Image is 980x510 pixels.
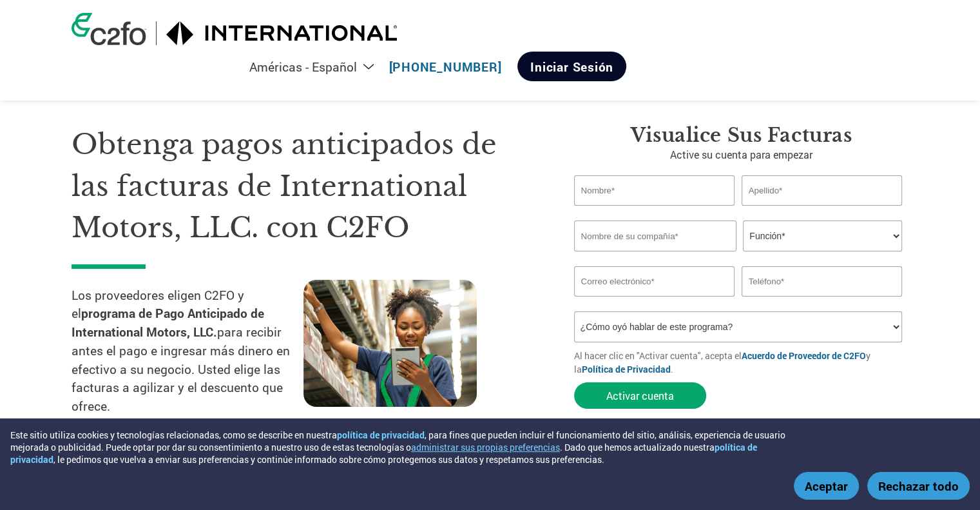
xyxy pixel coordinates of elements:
[10,441,757,466] a: política de privacidad
[574,266,735,297] input: Invalid Email format
[389,59,502,75] a: [PHONE_NUMBER]
[794,472,859,500] button: Aceptar
[743,221,902,251] select: Title/Role
[574,124,909,147] h3: Visualice sus facturas
[574,207,735,215] div: Invalid first name or first name is too long
[574,382,706,409] button: Activar cuenta
[867,472,970,500] button: Rechazar todo
[742,298,903,306] div: Inavlid Phone Number
[337,429,425,441] a: política de privacidad
[574,147,909,162] p: Active su cuenta para empezar
[742,266,903,297] input: Teléfono*
[574,298,735,306] div: Inavlid Email Address
[166,21,398,45] img: International Motors, LLC.
[582,363,671,375] a: Política de Privacidad
[303,280,477,407] img: supply chain worker
[742,349,866,362] a: Acuerdo de Proveedor de C2FO
[411,441,560,453] button: administrar sus propias preferencias
[10,429,802,466] div: Este sitio utiliza cookies y tecnologías relacionadas, como se describe en nuestra , para fines q...
[574,349,909,376] p: Al hacer clic en "Activar cuenta", acepta el y la .
[574,221,736,251] input: Nombre de su compañía*
[742,207,903,215] div: Invalid last name or last name is too long
[517,52,626,81] a: Iniciar sesión
[72,13,146,45] img: c2fo logo
[574,175,735,206] input: Nombre*
[72,305,264,340] strong: programa de Pago Anticipado de International Motors, LLC.
[574,253,903,261] div: Invalid company name or company name is too long
[72,124,535,249] h1: Obtenga pagos anticipados de las facturas de International Motors, LLC. con C2FO
[742,175,903,206] input: Apellido*
[72,286,303,417] p: Los proveedores eligen C2FO y el para recibir antes el pago e ingresar más dinero en efectivo a s...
